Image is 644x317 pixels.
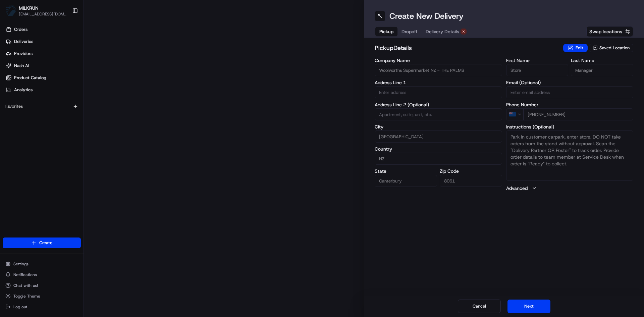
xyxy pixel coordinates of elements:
[14,63,29,69] span: Nash AI
[506,130,634,181] textarea: Park in customer carpark, enter store. DO NOT take orders from the stand without approval. Scan t...
[571,58,633,63] label: Last Name
[3,292,81,301] button: Toggle Theme
[506,185,528,192] label: Advanced
[375,58,502,63] label: Company Name
[440,169,502,173] label: Zip Code
[3,85,84,95] a: Analytics
[589,28,622,35] span: Swap locations
[13,261,29,267] span: Settings
[389,11,464,21] h1: Create New Delivery
[506,102,634,107] label: Phone Number
[589,43,633,53] button: Saved Location
[13,294,40,299] span: Toggle Theme
[375,124,502,129] label: City
[3,36,84,47] a: Deliveries
[3,3,69,19] button: MILKRUNMILKRUN[EMAIL_ADDRESS][DOMAIN_NAME]
[458,300,501,313] button: Cancel
[506,124,634,129] label: Instructions (Optional)
[39,240,52,246] span: Create
[440,175,502,187] input: Enter zip code
[375,64,502,76] input: Enter company name
[13,283,38,288] span: Chat with us!
[375,153,502,165] input: Enter country
[14,87,33,93] span: Analytics
[506,185,634,192] button: Advanced
[379,28,393,35] span: Pickup
[14,39,33,45] span: Deliveries
[3,60,84,71] a: Nash AI
[401,28,418,35] span: Dropoff
[3,259,81,269] button: Settings
[3,24,84,35] a: Orders
[14,75,46,81] span: Product Catalog
[375,80,502,85] label: Address Line 1
[506,64,569,76] input: Enter first name
[426,28,459,35] span: Delivery Details
[13,304,27,310] span: Log out
[375,86,502,98] input: Enter address
[3,48,84,59] a: Providers
[3,281,81,290] button: Chat with us!
[375,130,502,143] input: Enter city
[375,147,502,151] label: Country
[375,43,559,53] h2: pickup Details
[506,86,634,98] input: Enter email address
[13,272,37,277] span: Notifications
[507,300,550,313] button: Next
[3,72,84,83] a: Product Catalog
[375,175,437,187] input: Enter state
[375,169,437,173] label: State
[5,5,16,16] img: MILKRUN
[375,102,502,107] label: Address Line 2 (Optional)
[19,5,39,11] button: MILKRUN
[14,51,33,57] span: Providers
[586,26,633,37] button: Swap locations
[3,302,81,312] button: Log out
[375,108,502,120] input: Apartment, suite, unit, etc.
[571,64,633,76] input: Enter last name
[19,11,67,17] button: [EMAIL_ADDRESS][DOMAIN_NAME]
[506,58,569,63] label: First Name
[3,101,81,112] div: Favorites
[506,80,634,85] label: Email (Optional)
[14,27,28,33] span: Orders
[523,108,634,120] input: Enter phone number
[3,270,81,279] button: Notifications
[599,45,630,51] span: Saved Location
[3,237,81,248] button: Create
[563,44,588,52] button: Edit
